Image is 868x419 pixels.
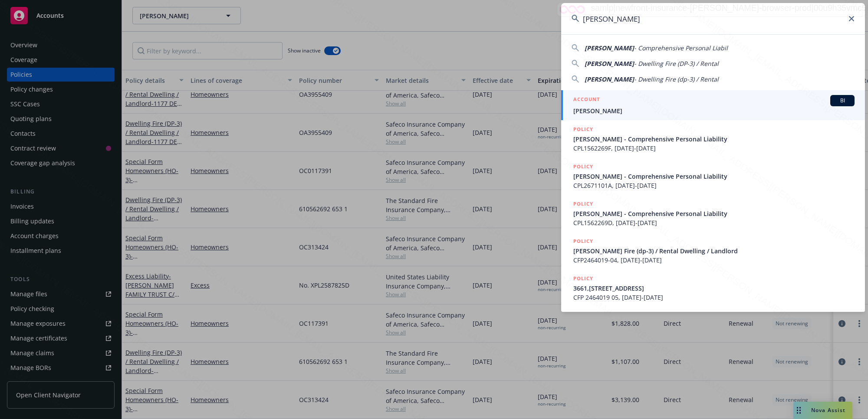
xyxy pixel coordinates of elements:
span: [PERSON_NAME] [573,106,855,115]
a: POLICY[PERSON_NAME] - Comprehensive Personal LiabilityCPL1562269F, [DATE]-[DATE] [561,120,865,157]
h5: POLICY [573,237,593,246]
span: [PERSON_NAME] - Comprehensive Personal Liability [573,209,855,218]
a: POLICY[PERSON_NAME] - Comprehensive Personal LiabilityCPL1562269D, [DATE]-[DATE] [561,195,865,232]
span: - Dwelling Fire (DP-3) / Rental [634,59,719,68]
span: [PERSON_NAME] Fire (dp-3) / Rental Dwelling / Landlord [573,246,855,255]
input: Search... [561,3,865,34]
span: CFP2464019-04, [DATE]-[DATE] [573,255,855,265]
span: CPL1562269F, [DATE]-[DATE] [573,144,855,153]
span: CPL2671101A, [DATE]-[DATE] [573,181,855,190]
span: [PERSON_NAME] [585,75,634,83]
span: - Comprehensive Personal Liabil [634,44,728,52]
span: - Dwelling Fire (dp-3) / Rental [634,75,719,83]
h5: POLICY [573,274,593,283]
span: 3661,[STREET_ADDRESS] [573,284,855,293]
h5: ACCOUNT [573,95,600,105]
a: ACCOUNTBI[PERSON_NAME] [561,90,865,120]
span: [PERSON_NAME] - Comprehensive Personal Liability [573,134,855,144]
h5: POLICY [573,200,593,208]
h5: POLICY [573,125,593,134]
span: [PERSON_NAME] - Comprehensive Personal Liability [573,172,855,181]
a: POLICY[PERSON_NAME] Fire (dp-3) / Rental Dwelling / LandlordCFP2464019-04, [DATE]-[DATE] [561,232,865,269]
span: CPL1562269D, [DATE]-[DATE] [573,218,855,227]
a: POLICY[PERSON_NAME] - Comprehensive Personal LiabilityCPL2671101A, [DATE]-[DATE] [561,157,865,195]
a: POLICY3661,[STREET_ADDRESS]CFP 2464019 05, [DATE]-[DATE] [561,269,865,307]
span: [PERSON_NAME] [585,44,634,52]
h5: POLICY [573,162,593,171]
span: BI [834,97,851,105]
span: CFP 2464019 05, [DATE]-[DATE] [573,293,855,302]
span: [PERSON_NAME] [585,59,634,68]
